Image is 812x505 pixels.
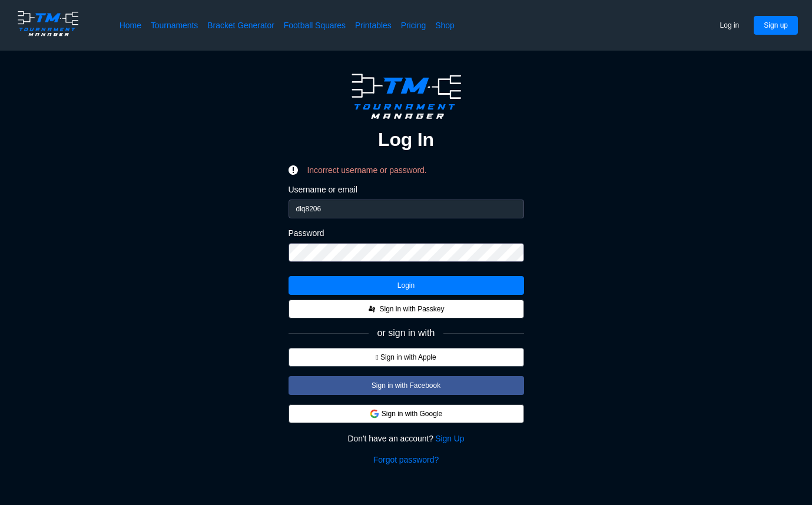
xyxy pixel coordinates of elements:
button:  Sign in with Apple [289,348,524,367]
a: Tournaments [151,19,198,31]
img: google.d7f092af888a54de79ed9c9303d689d7.svg [370,409,379,418]
span: or sign in with [377,328,435,338]
button: Sign in with Google [289,404,524,423]
a: Bracket Generator [207,19,274,31]
img: logo.ffa97a18e3bf2c7d.png [345,69,468,123]
button: Login [289,276,524,295]
a: Printables [355,19,392,31]
button: Sign in with Facebook [289,376,524,395]
a: Sign Up [435,433,464,444]
span: Don't have an account? [347,433,433,444]
button: Log in [710,16,750,35]
img: FIDO_Passkey_mark_A_black.dc59a8f8c48711c442e90af6bb0a51e0.svg [367,304,377,314]
a: Shop [435,19,455,31]
label: Password [289,228,524,238]
h2: Log In [378,128,434,151]
label: Username or email [289,184,524,195]
a: Football Squares [284,19,346,31]
a: Home [120,19,141,31]
button: Sign in with Passkey [289,300,524,318]
img: logo.ffa97a18e3bf2c7d.png [14,9,82,38]
input: username or email [289,200,524,218]
button: Sign up [754,16,798,35]
span: Incorrect username or password. [307,166,427,174]
a: Pricing [401,19,426,31]
a: Forgot password? [373,454,439,466]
